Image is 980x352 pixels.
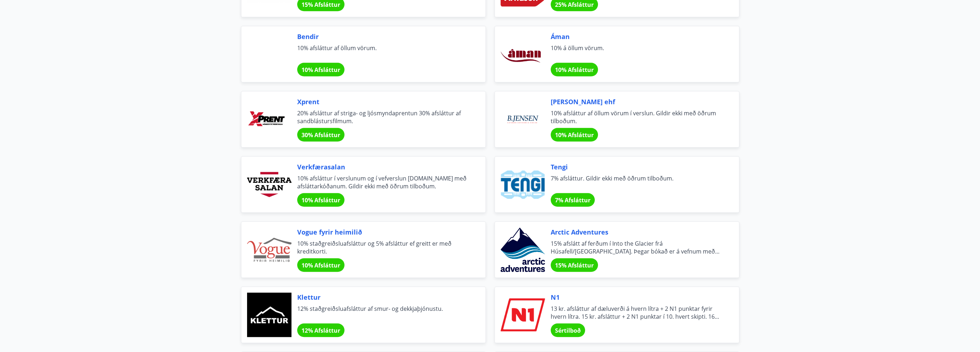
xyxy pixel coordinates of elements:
span: Xprent [297,97,468,106]
span: Bendir [297,32,468,41]
span: 15% Afsláttur [301,1,340,9]
span: 12% staðgreiðsluafsláttur af smur- og dekkjaþjónustu. [297,305,468,320]
span: 25% Afsláttur [555,1,594,9]
span: 12% Afsláttur [301,327,340,334]
span: 13 kr. afsláttur af dæluverði á hvern lítra + 2 N1 punktar fyrir hvern lítra. 15 kr. afsláttur + ... [551,305,722,320]
span: Verkfærasalan [297,162,468,172]
span: 7% Afsláttur [555,196,590,204]
span: Sértilboð [555,327,581,334]
span: 15% Afsláttur [555,261,594,269]
span: N1 [551,293,722,302]
span: Arctic Adventures [551,227,722,237]
span: 15% afslátt af ferðum í Into the Glacier frá Húsafell/[GEOGRAPHIC_DATA]. Þegar bókað er á vefnum ... [551,240,722,255]
span: Tengi [551,162,722,172]
span: 10% á öllum vörum. [551,44,722,60]
span: Vogue fyrir heimilið [297,227,468,237]
span: 10% afsláttur í verslunum og í vefverslun [DOMAIN_NAME] með afsláttarkóðanum. Gildir ekki með öðr... [297,174,468,190]
span: 10% Afsláttur [301,196,340,204]
span: 10% Afsláttur [555,66,594,74]
span: Áman [551,32,722,41]
span: [PERSON_NAME] ehf [551,97,722,106]
span: 10% Afsláttur [301,261,340,269]
span: 10% afsláttur af öllum vörum. [297,44,468,60]
span: 30% Afsláttur [301,131,340,139]
span: 10% Afsláttur [301,66,340,74]
span: 10% Afsláttur [555,131,594,139]
span: 10% afsláttur af öllum vörum í verslun. Gildir ekki með öðrum tilboðum. [551,109,722,125]
span: 10% staðgreiðsluafsláttur og 5% afsláttur ef greitt er með kreditkorti. [297,240,468,255]
span: 20% afsláttur af striga- og ljósmyndaprentun 30% afsláttur af sandblástursfilmum. [297,109,468,125]
span: Klettur [297,293,468,302]
span: 7% afsláttur. Gildir ekki með öðrum tilboðum. [551,174,722,190]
